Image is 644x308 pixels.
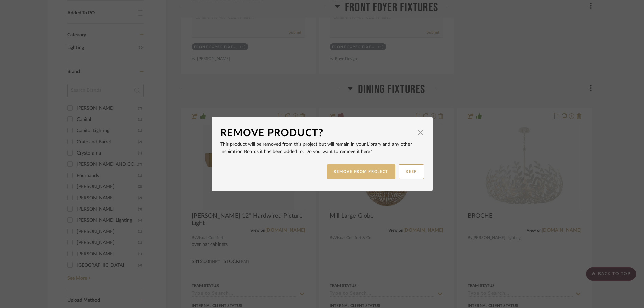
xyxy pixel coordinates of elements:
[220,126,424,141] dialog-header: Remove Product?
[399,164,424,179] button: KEEP
[327,164,395,179] button: REMOVE FROM PROJECT
[220,141,424,156] p: This product will be removed from this project but will remain in your Library and any other Insp...
[414,126,428,139] button: Close
[220,126,414,141] div: Remove Product?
